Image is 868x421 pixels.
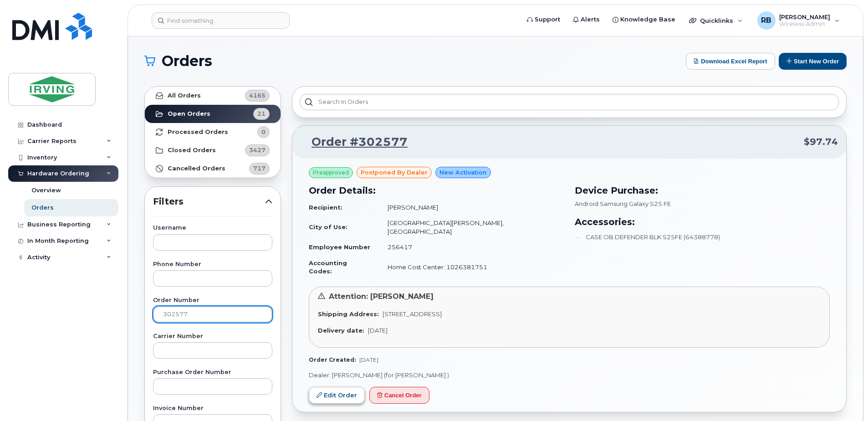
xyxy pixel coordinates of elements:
span: Android Samsung Galaxy S25 FE [575,200,671,207]
strong: City of Use: [309,223,347,231]
a: Cancelled Orders717 [145,159,281,178]
strong: All Orders [168,92,201,99]
strong: Accounting Codes: [309,259,347,275]
a: Processed Orders0 [145,123,281,141]
strong: Delivery date: [318,327,364,334]
span: $97.74 [804,135,838,149]
span: Filters [153,195,265,208]
span: 21 [257,109,266,118]
span: Preapproved [313,169,349,177]
span: 3427 [249,146,266,154]
label: Order Number [153,298,272,303]
span: postponed by Dealer [361,168,428,177]
input: Search in orders [300,94,839,110]
a: Open Orders21 [145,105,281,123]
a: Order #302577 [301,134,408,150]
a: Closed Orders3427 [145,141,281,159]
strong: Order Created: [309,356,356,363]
button: Cancel Order [369,387,429,404]
strong: Processed Orders [168,128,228,136]
span: 717 [253,164,266,173]
button: Download Excel Report [686,53,775,70]
span: [DATE] [368,327,388,334]
strong: Open Orders [168,110,210,118]
label: Username [153,225,272,231]
span: Attention: [PERSON_NAME] [329,292,434,301]
span: New Activation [439,168,487,177]
td: [PERSON_NAME] [379,200,564,216]
span: [DATE] [359,356,378,363]
label: Invoice Number [153,406,272,411]
a: Edit Order [309,387,365,404]
span: Orders [162,54,212,68]
label: Purchase Order Number [153,370,272,375]
strong: Cancelled Orders [168,165,225,172]
span: 4165 [249,91,266,100]
label: Carrier Number [153,334,272,339]
span: [STREET_ADDRESS] [383,310,442,318]
label: Phone Number [153,262,272,267]
td: 256417 [379,239,564,255]
td: Home Cost Center: 1026381751 [379,255,564,279]
button: Start New Order [779,53,847,70]
span: 0 [261,128,266,136]
h3: Accessories: [575,215,830,229]
strong: Recipient: [309,204,342,211]
strong: Shipping Address: [318,310,379,318]
strong: Employee Number [309,243,370,251]
td: [GEOGRAPHIC_DATA][PERSON_NAME], [GEOGRAPHIC_DATA] [379,215,564,239]
h3: Device Purchase: [575,184,830,197]
p: Dealer: [PERSON_NAME] (for [PERSON_NAME] ) [309,371,830,380]
h3: Order Details: [309,184,564,197]
li: CASE OB DEFENDER BLK S25FE (64388778) [575,233,830,241]
strong: Closed Orders [168,147,216,154]
a: All Orders4165 [145,87,281,105]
